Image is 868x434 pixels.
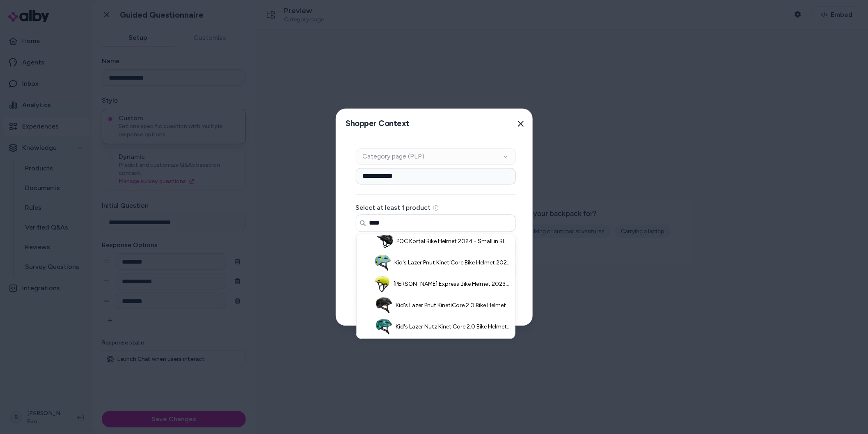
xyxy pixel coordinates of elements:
[374,276,390,292] img: Smith Express Bike Helmet 2023 - Small in Yellow
[356,204,431,211] label: Select at least 1 product
[343,115,410,132] h2: Shopper Context
[394,280,511,288] span: [PERSON_NAME] Express Bike Helmet 2023 - Small in Yellow
[356,289,395,305] button: Submit
[375,254,391,271] img: Kid's Lazer Pnut KinetiCore Bike Helmet 2025 - - Nylon
[376,318,392,335] img: Kid's Lazer Nutz KinetiCore 2.0 Bike Helmet 2025
[377,233,393,249] img: POC Kortal Bike Helmet 2024 - Small in Black
[396,237,511,245] span: POC Kortal Bike Helmet 2024 - Small in Black
[376,297,392,313] img: Kid's Lazer Pnut KinetiCore 2.0 Bike Helmet 2025
[394,258,511,266] span: Kid's Lazer Pnut KinetiCore Bike Helmet 2025 - - Nylon
[396,322,511,331] span: Kid's Lazer Nutz KinetiCore 2.0 Bike Helmet 2025
[396,301,511,309] span: Kid's Lazer Pnut KinetiCore 2.0 Bike Helmet 2025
